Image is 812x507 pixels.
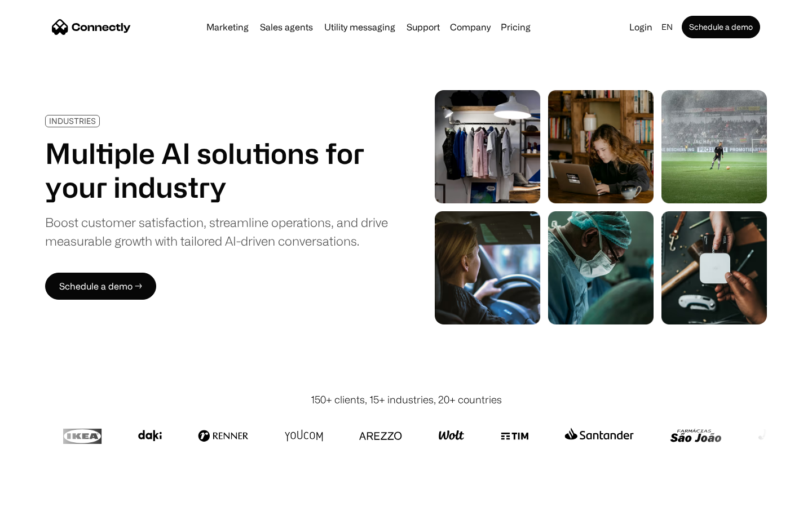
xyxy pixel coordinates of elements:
div: Boost customer satisfaction, streamline operations, and drive measurable growth with tailored AI-... [45,213,388,250]
a: Login [625,19,657,35]
div: Company [450,19,491,35]
aside: Language selected: English [11,486,68,503]
a: Pricing [496,23,535,32]
a: Utility messaging [320,23,400,32]
a: Support [402,23,444,32]
div: en [661,19,673,35]
div: INDUSTRIES [49,117,96,125]
h1: Multiple AI solutions for your industry [45,136,388,204]
ul: Language list [23,487,68,503]
a: Schedule a demo [682,16,760,38]
a: Marketing [202,23,253,32]
div: 150+ clients, 15+ industries, 20+ countries [311,392,502,407]
a: Sales agents [255,23,317,32]
a: Schedule a demo → [45,273,156,300]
